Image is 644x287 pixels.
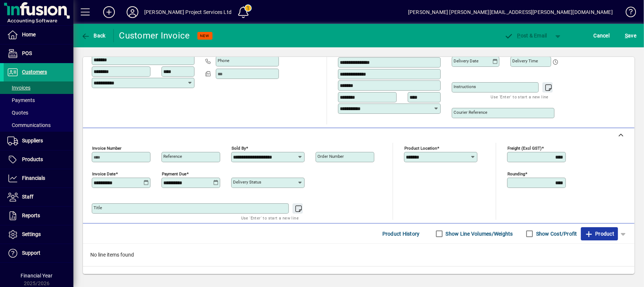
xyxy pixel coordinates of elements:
span: Quotes [7,110,28,116]
mat-label: Invoice date [92,171,116,177]
mat-label: Delivery date [454,58,479,63]
mat-label: Freight (excl GST) [507,146,542,151]
mat-label: Instructions [454,84,476,89]
a: POS [4,44,73,63]
mat-label: Payment due [162,171,186,177]
button: Back [79,29,108,42]
a: Products [4,150,73,169]
mat-hint: Use 'Enter' to start a new line [241,214,299,222]
span: Cancel [594,30,610,41]
span: S [625,33,628,39]
a: Invoices [4,81,73,94]
mat-label: Reference [163,154,182,159]
span: P [517,33,521,39]
span: Customers [22,69,47,75]
span: Invoices [7,85,30,91]
button: Post & Email [501,29,551,42]
mat-hint: Use 'Enter' to start a new line [491,92,549,101]
a: Quotes [4,106,73,119]
span: Settings [22,231,41,237]
mat-label: Sold by [232,146,246,151]
span: Financial Year [21,273,53,279]
app-page-header-button: Back [73,29,114,42]
button: Save [623,29,638,42]
mat-label: Rounding [507,171,525,177]
label: Show Line Volumes/Weights [444,230,513,237]
span: Product [585,228,614,240]
button: Cancel [592,29,612,42]
a: Staff [4,188,73,206]
a: Knowledge Base [620,1,635,25]
span: Staff [22,194,33,200]
span: POS [22,50,32,56]
mat-label: Phone [218,58,229,63]
a: Payments [4,94,73,106]
mat-label: Order number [317,154,344,159]
span: ost & Email [505,33,547,39]
span: Products [22,156,43,162]
span: Communications [7,122,51,128]
div: [PERSON_NAME] Project Services Ltd [144,6,232,18]
button: Product History [379,227,423,240]
mat-label: Product location [404,146,437,151]
span: Suppliers [22,138,43,143]
a: Financials [4,169,73,188]
mat-label: Invoice number [92,146,121,151]
a: Suppliers [4,132,73,150]
mat-label: Title [94,205,102,210]
mat-label: Delivery time [512,58,538,63]
span: ave [625,30,636,41]
button: Add [97,6,121,19]
span: NEW [200,33,210,38]
mat-label: Delivery status [233,179,261,185]
mat-label: Courier Reference [454,110,487,115]
a: Support [4,244,73,262]
span: Home [22,32,36,37]
a: Home [4,26,73,44]
div: No line items found [83,244,634,266]
span: Product History [382,228,420,240]
span: Payments [7,97,35,103]
a: Communications [4,119,73,131]
div: [PERSON_NAME] [PERSON_NAME][EMAIL_ADDRESS][PERSON_NAME][DOMAIN_NAME] [408,6,613,18]
span: Reports [22,212,40,218]
span: Back [81,33,106,39]
span: Support [22,250,40,256]
label: Show Cost/Profit [535,230,577,237]
span: Financials [22,175,45,181]
a: Settings [4,225,73,244]
div: Customer Invoice [119,30,190,41]
button: Product [581,227,618,240]
button: Profile [121,6,144,19]
a: Reports [4,207,73,225]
